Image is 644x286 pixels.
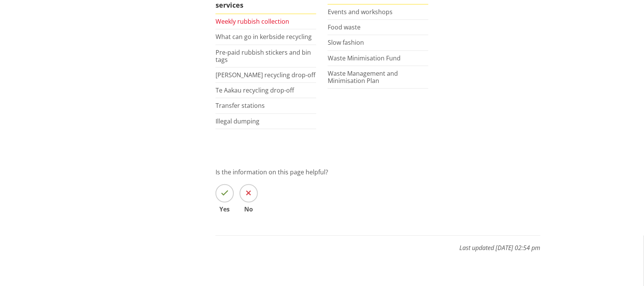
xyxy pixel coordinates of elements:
a: Weekly rubbish collection [216,17,289,26]
a: Illegal dumping [216,117,259,125]
span: No [240,206,258,213]
a: Food waste [328,23,361,31]
p: Last updated [DATE] 02:54 pm [216,236,541,253]
a: Events and workshops [328,8,393,16]
a: What can go in kerbside recycling [216,32,312,41]
a: Waste Minimisation Fund [328,54,401,62]
a: Slow fashion [328,38,364,47]
p: Is the information on this page helpful? [216,167,541,177]
a: Waste Management and Minimisation Plan [328,69,398,85]
a: Te Aakau recycling drop-off [216,86,294,94]
a: [PERSON_NAME] recycling drop-off [216,71,316,79]
a: Transfer stations [216,101,265,110]
a: Pre-paid rubbish stickers and bin tags [216,48,311,64]
span: Yes [216,206,234,213]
